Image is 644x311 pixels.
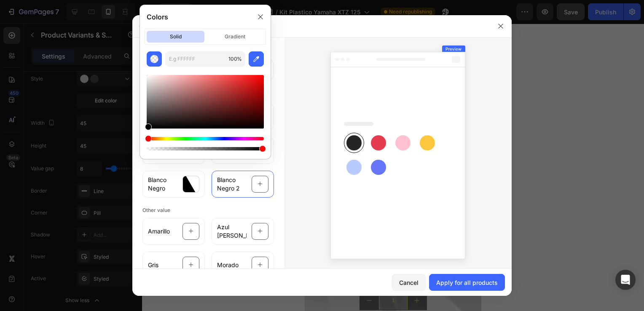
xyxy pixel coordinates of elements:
p: solid [147,31,204,43]
span: % [237,55,242,63]
input: quantity [74,268,102,286]
span: Gris [148,261,158,269]
button: decrement [55,268,74,286]
button: Carousel Back Arrow [7,47,17,57]
div: Product Variants & Swatches [11,122,83,130]
input: E.g FFFFFF [165,51,225,67]
p: Cantidad [1,256,175,266]
button: increment [102,268,121,286]
span: [PERSON_NAME] [53,161,96,167]
strong: YAMAHA XTZ 125 [42,95,134,113]
div: Hue [147,137,264,140]
legend: Color: Blanco Negro [54,181,122,192]
div: Open Intercom Messenger [615,270,636,290]
div: Apply for all products [436,278,498,287]
span: Amarillo [148,227,170,236]
span: Other value [142,207,170,213]
span: Morado [217,261,239,269]
span: Blanco Negro [148,176,177,193]
legend: ¿Con o Sin Farola?: [PERSON_NAME] [26,141,150,151]
p: KIT PLÁSTICO [1,76,175,94]
span: Blanco Negro 2 [137,192,151,219]
span: Con Farola [95,161,121,167]
button: Carousel Next Arrow [159,47,169,57]
img: color-transparent-preview [150,55,158,63]
button: color-transparent-preview [147,51,162,67]
p: gradient [206,31,264,43]
span: Blanco Negro 2 [217,176,247,193]
button: Cancel [392,274,426,291]
button: Apply for all products [429,274,505,291]
span: Azul [PERSON_NAME] [217,223,247,240]
legend: Calcas - Gratis [63,222,112,232]
p: Colors [147,12,168,22]
span: Blanco Negro [115,196,129,214]
div: Cancel [399,278,419,287]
